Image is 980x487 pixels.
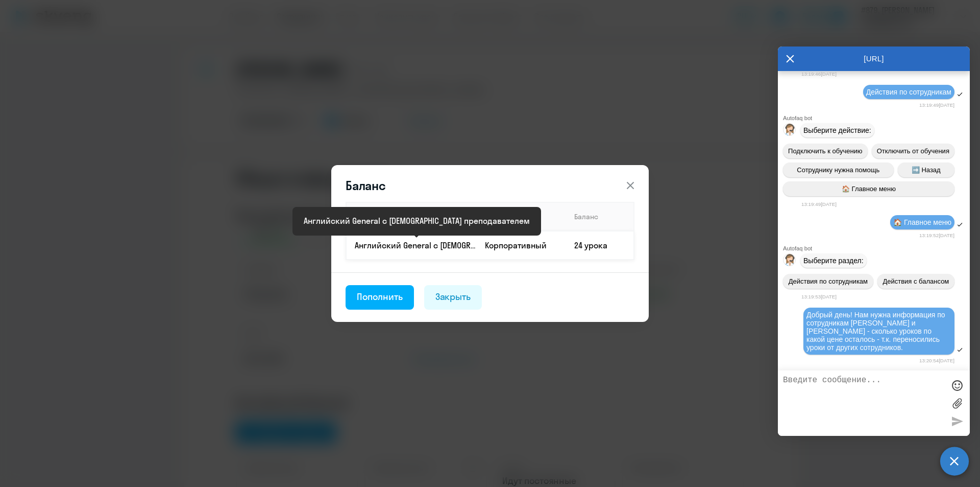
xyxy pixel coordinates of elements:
[919,102,954,108] time: 13:19:49[DATE]
[797,166,879,174] span: Сотруднику нужна помощь
[566,202,634,231] th: Баланс
[788,147,863,155] span: Подключить к обучению
[346,202,477,231] th: Продукт
[783,181,954,196] button: 🏠 Главное меню
[806,311,947,352] span: Добрый день! Нам нужна информация по сотрудникам [PERSON_NAME] и [PERSON_NAME] - сколько уроков п...
[919,358,954,363] time: 13:20:54[DATE]
[783,115,970,121] div: Autofaq bot
[346,285,414,310] button: Пополнить
[893,218,951,226] span: 🏠 Главное меню
[424,285,482,310] button: Закрыть
[477,202,566,231] th: Способ оплаты
[803,126,871,134] span: Выберите действие:
[783,124,796,138] img: bot avatar
[872,144,954,158] button: Отключить от обучения
[883,277,949,285] span: Действия с балансом
[477,231,566,260] td: Корпоративный
[789,277,868,285] span: Действия по сотрудникам
[898,163,955,177] button: ➡️ Назад
[801,201,837,207] time: 13:19:49[DATE]
[877,147,949,155] span: Отключить от обучения
[801,71,837,77] time: 13:19:46[DATE]
[912,166,941,174] span: ➡️ Назад
[783,254,796,269] img: bot avatar
[331,177,649,194] header: Баланс
[566,231,634,260] td: 24 урока
[842,185,896,193] span: 🏠 Главное меню
[919,233,954,238] time: 13:19:52[DATE]
[783,274,873,289] button: Действия по сотрудникам
[803,257,864,265] span: Выберите раздел:
[783,144,868,158] button: Подключить к обучению
[877,274,954,289] button: Действия с балансом
[304,215,530,227] div: Английский General с [DEMOGRAPHIC_DATA] преподавателем
[783,163,894,177] button: Сотруднику нужна помощь
[357,290,403,304] div: Пополнить
[949,396,965,411] label: Лимит 10 файлов
[783,245,970,251] div: Autofaq bot
[435,290,471,304] div: Закрыть
[355,240,476,251] p: Английский General с [DEMOGRAPHIC_DATA] преподавателем
[866,88,951,96] span: Действия по сотрудникам
[801,294,837,299] time: 13:19:53[DATE]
